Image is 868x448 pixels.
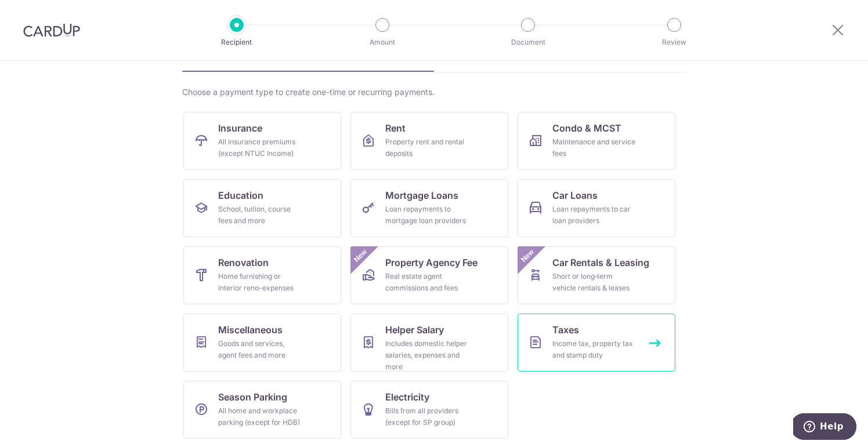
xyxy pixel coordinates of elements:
a: Property Agency FeeReal estate agent commissions and feesNew [350,246,508,304]
p: Review [631,37,717,48]
a: Car LoansLoan repayments to car loan providers [518,179,675,237]
span: New [518,246,537,265]
a: TaxesIncome tax, property tax and stamp duty [518,314,675,371]
div: Bills from all providers (except for SP group) [385,405,469,428]
a: RentProperty rent and rental deposits [350,112,508,170]
a: Helper SalaryIncludes domestic helper salaries, expenses and more [350,314,508,371]
p: Document [485,37,571,48]
img: CardUp [23,23,80,37]
span: Education [218,188,263,202]
span: Miscellaneous [218,323,283,337]
div: All insurance premiums (except NTUC Income) [218,136,302,159]
div: Loan repayments to mortgage loan providers [385,203,469,227]
a: RenovationHome furnishing or interior reno-expenses [183,246,341,304]
a: Mortgage LoansLoan repayments to mortgage loan providers [350,179,508,237]
span: Renovation [218,256,269,269]
div: Loan repayments to car loan providers [552,203,636,227]
p: Amount [339,37,425,48]
span: Rent [385,121,406,135]
span: Helper Salary [385,323,444,337]
a: ElectricityBills from all providers (except for SP group) [350,381,508,439]
a: Condo & MCSTMaintenance and service fees [518,112,675,170]
span: Car Loans [552,188,598,202]
div: Maintenance and service fees [552,136,636,159]
a: Season ParkingAll home and workplace parking (except for HDB) [183,381,341,439]
span: Insurance [218,121,262,135]
span: Electricity [385,390,429,404]
a: EducationSchool, tuition, course fees and more [183,179,341,237]
div: Home furnishing or interior reno-expenses [218,271,302,294]
span: Property Agency Fee [385,256,478,269]
p: Recipient [194,37,280,48]
div: Real estate agent commissions and fees [385,271,469,294]
span: Help [27,8,50,19]
div: Property rent and rental deposits [385,136,469,159]
div: Short or long‑term vehicle rentals & leases [552,271,636,294]
div: Choose a payment type to create one-time or recurring payments. [182,86,686,98]
iframe: Opens a widget where you can find more information [793,413,856,442]
div: Goods and services, agent fees and more [218,338,302,361]
span: Taxes [552,323,579,337]
div: All home and workplace parking (except for HDB) [218,405,302,428]
div: School, tuition, course fees and more [218,203,302,227]
a: Car Rentals & LeasingShort or long‑term vehicle rentals & leasesNew [518,246,675,304]
span: Car Rentals & Leasing [552,256,649,269]
a: MiscellaneousGoods and services, agent fees and more [183,314,341,371]
a: InsuranceAll insurance premiums (except NTUC Income) [183,112,341,170]
span: Mortgage Loans [385,188,458,202]
span: Season Parking [218,390,287,404]
span: New [351,246,370,265]
span: Condo & MCST [552,121,621,135]
div: Income tax, property tax and stamp duty [552,338,636,361]
div: Includes domestic helper salaries, expenses and more [385,338,469,373]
